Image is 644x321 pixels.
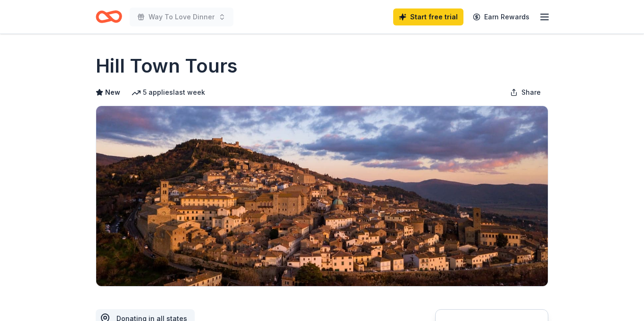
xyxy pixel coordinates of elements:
div: 5 applies last week [132,87,205,98]
span: Share [521,87,541,98]
h1: Hill Town Tours [96,53,238,79]
a: Start free trial [393,8,463,25]
a: Home [96,6,122,28]
span: Way To Love Dinner [149,11,215,23]
img: Image for Hill Town Tours [96,106,548,286]
a: Earn Rewards [467,8,535,25]
span: New [105,87,120,98]
button: Way To Love Dinner [130,8,233,26]
button: Share [503,83,548,102]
